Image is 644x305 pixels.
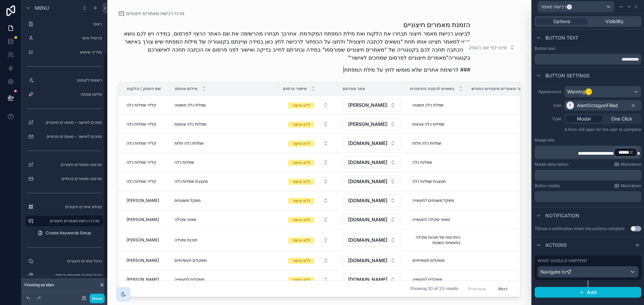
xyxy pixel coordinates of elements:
a: משקל משטחים [174,198,274,203]
button: Select Button [283,137,334,149]
a: משקלים תעשייתיים [174,258,274,263]
a: מחכים לאישור - מאמרים פנימיים [25,131,103,142]
a: Select Button [342,213,401,226]
span: אתר מפרסם [342,86,365,91]
a: Select Button [282,156,334,169]
a: Create Keywords Setup [34,228,103,238]
button: Select Button [283,234,334,246]
a: Select Button [282,99,334,111]
span: [PERSON_NAME] [126,237,159,243]
div: ללא אישור [292,258,310,264]
a: Select Button [282,273,334,286]
span: AlertOctagonFilled [577,102,618,109]
span: שמלות כלה צנועות [174,122,207,127]
label: מחכים לאישור - מאמרים חיצוניים [36,120,102,125]
a: פרופיל אישי [25,33,103,44]
a: 1 [471,157,564,168]
a: היתרונות של תוכנת שקילה בתעשיות השונות [410,232,463,248]
span: שם העסק / הלקוח [127,86,161,91]
a: Select Button [282,234,334,246]
a: שמלות כלה צנועות [174,122,274,127]
div: Show a notification when the actions complete? [535,226,625,231]
span: מאזני שקילה [174,217,196,222]
a: שמלת כלה פשוטה [174,102,274,108]
label: מחכים לאישור - מאמרים פנימיים [36,134,102,139]
div: scrollable content [535,170,641,180]
span: משקלים לתעשייה [412,277,442,282]
button: Select Button [463,41,521,54]
span: Modal [577,116,591,122]
button: Select Button [342,273,401,286]
button: Warning [564,86,641,97]
a: 1 [471,255,564,266]
span: [PERSON_NAME] [126,217,159,222]
span: Menu [35,5,49,11]
button: Add [535,287,641,298]
button: Select Button [342,99,401,111]
a: שמלות כלה זולות [410,138,463,149]
button: Done [90,294,105,303]
span: 1 [474,141,561,146]
p: A form will open for the user to complete [535,127,641,135]
span: [DOMAIN_NAME] [348,237,387,243]
span: Notification [545,212,579,219]
a: מחכים לאישור - מאמרים חיצוניים [25,117,103,128]
button: Select Button [283,156,334,168]
button: רכישת מאמר [537,1,614,12]
button: Select Button [283,175,334,187]
button: Select Button [342,118,401,131]
a: משקלים לתעשייה [410,274,463,285]
label: What should happen? [537,258,587,263]
span: 1 [474,179,561,184]
label: Modal title [535,138,554,143]
label: פורסם-מאמרים חיצוניים [36,162,102,167]
label: מרכז רכישת מאמרים חיצוניים [36,218,99,224]
a: קטלוג אתרים חיצוניים [25,202,103,212]
a: Select Button [342,118,401,131]
div: ללא אישור [292,102,310,108]
a: רשימת לקוחות [25,75,103,86]
label: Icon [535,103,561,108]
span: [PERSON_NAME] [126,277,159,282]
span: משקלים תעשייתיים [174,258,207,263]
button: Select Button [283,214,334,226]
a: מעצבת שמלות כלה [410,176,463,187]
span: רכישת מאמר [540,3,567,10]
span: Navigate to [540,269,566,275]
span: מעצבת שמלות כלה [174,179,208,184]
button: Select Button [283,118,334,130]
a: שמלת כלה פשוטה [410,100,463,110]
a: 1 [471,100,564,110]
a: קלייר שמלות כלה [126,179,166,184]
a: [PERSON_NAME] [126,237,166,243]
span: אישור פרסום [283,86,307,91]
span: מילות מפתח [175,86,198,91]
span: Options [553,18,570,25]
a: Select Button [342,233,401,247]
div: ללא אישור [292,237,310,243]
a: משקלים תעשייתיים [410,255,463,266]
span: מעצבת שמלות כלה [412,179,445,184]
p: ### לרשימת אתרים שלא מומשו לחץ על מילת המפתח| [118,66,470,74]
span: Button text [545,34,578,41]
span: Viewing as Idan [24,282,54,288]
a: מאזני שקילה לתעשייה [410,214,463,225]
span: 1 [474,217,561,222]
span: 1 [474,258,561,263]
span: שמלות כלה [412,160,432,165]
a: [PERSON_NAME] [126,277,166,282]
a: מרכז רכישת מאמרים חיצוניים [118,10,184,17]
span: קלייר שמלות כלה [126,102,156,108]
span: נושאים לכתבה החיצונית [410,86,454,91]
h1: הזמנת מאמרים חיצוניים [118,20,470,29]
span: [DOMAIN_NAME] [348,216,387,223]
a: 1 [471,176,564,187]
span: משקלים תעשייתיים [412,258,444,263]
span: 1 [474,160,561,165]
span: Visibility [605,18,624,25]
span: 1 [474,237,561,243]
a: מרכז רכישת מאמרים חיצוניים [25,216,103,226]
span: [DOMAIN_NAME] [348,257,387,264]
span: Create Keywords Setup [46,230,91,236]
a: Markdown [614,183,641,188]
